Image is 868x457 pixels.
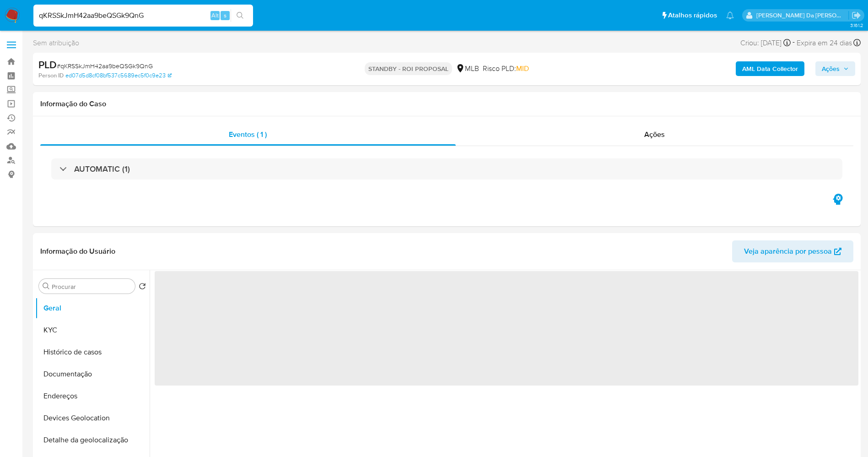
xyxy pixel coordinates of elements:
[35,341,150,363] button: Histórico de casos
[742,61,798,76] b: AML Data Collector
[793,37,795,49] span: -
[740,37,791,49] div: Criou: [DATE]
[38,57,57,72] b: PLD
[516,63,529,74] span: MID
[40,247,115,256] h1: Informação do Usuário
[74,164,130,174] h3: AUTOMATIC (1)
[33,10,253,22] input: Pesquise usuários ou casos...
[365,62,452,75] p: STANDBY - ROI PROPOSAL
[456,64,479,74] div: MLB
[40,99,853,109] h1: Informação do Caso
[35,407,150,429] button: Devices Geolocation
[483,64,529,74] span: Risco PLD:
[797,38,852,48] span: Expira em 24 dias
[43,283,50,290] button: Procurar
[35,363,150,385] button: Documentação
[35,429,150,451] button: Detalhe da geolocalização
[224,11,226,20] span: s
[211,11,219,20] span: Alt
[756,11,849,20] p: patricia.varelo@mercadopago.com.br
[822,61,840,76] span: Ações
[65,71,172,80] a: ed07d5d8cf08bf537c5689ec5f0c9e23
[229,129,267,140] span: Eventos ( 1 )
[33,38,79,48] span: Sem atribuição
[744,240,832,262] span: Veja aparência por pessoa
[155,271,858,386] span: ‌
[35,385,150,407] button: Endereços
[732,240,853,262] button: Veja aparência por pessoa
[668,11,717,20] span: Atalhos rápidos
[35,319,150,341] button: KYC
[57,61,153,71] span: # qKRSSkJmH42aa9beQSGk9QnG
[231,9,249,22] button: search-icon
[736,61,804,76] button: AML Data Collector
[35,297,150,319] button: Geral
[852,11,861,20] a: Sair
[38,71,64,80] b: Person ID
[644,129,665,140] span: Ações
[815,61,855,76] button: Ações
[51,158,842,180] div: AUTOMATIC (1)
[726,11,734,19] a: Notificações
[52,283,131,291] input: Procurar
[139,283,146,293] button: Retornar ao pedido padrão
